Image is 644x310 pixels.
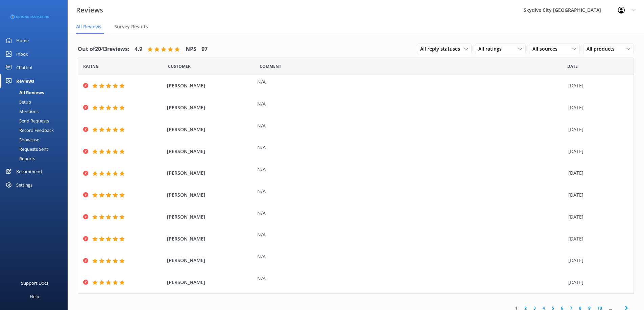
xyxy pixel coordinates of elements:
h4: NPS [186,45,196,54]
span: [PERSON_NAME] [167,104,254,111]
div: Send Requests [4,116,49,125]
div: N/A [257,144,565,151]
span: All products [587,45,619,53]
span: [PERSON_NAME] [167,279,254,286]
div: [DATE] [568,257,625,264]
h3: Reviews [76,5,103,16]
a: Reports [4,154,68,163]
div: N/A [257,78,565,86]
div: Recommend [16,165,42,178]
span: All sources [532,45,562,53]
div: Settings [16,178,32,192]
h4: 4.9 [135,45,142,54]
span: Date [83,63,99,69]
span: [PERSON_NAME] [167,191,254,199]
span: All ratings [478,45,506,53]
div: Requests Sent [4,144,48,154]
span: [PERSON_NAME] [167,126,254,133]
span: Survey Results [114,23,148,30]
span: [PERSON_NAME] [167,235,254,243]
div: Help [30,290,39,303]
span: All Reviews [76,23,101,30]
div: N/A [257,188,565,195]
div: [DATE] [568,104,625,111]
div: Reviews [16,74,34,88]
div: [DATE] [568,169,625,177]
a: Requests Sent [4,144,68,154]
div: N/A [257,253,565,260]
span: Date [567,63,578,69]
span: [PERSON_NAME] [167,82,254,89]
div: [DATE] [568,191,625,199]
a: Record Feedback [4,125,68,135]
div: All Reviews [4,88,44,97]
div: Home [16,34,29,47]
div: Reports [4,154,35,163]
a: Setup [4,97,68,107]
div: N/A [257,166,565,173]
span: Date [168,63,191,69]
div: N/A [257,275,565,282]
span: [PERSON_NAME] [167,148,254,155]
a: Send Requests [4,116,68,125]
div: N/A [257,231,565,238]
div: Record Feedback [4,125,54,135]
span: [PERSON_NAME] [167,169,254,177]
div: [DATE] [568,279,625,286]
span: All reply statuses [420,45,464,53]
div: N/A [257,100,565,108]
span: [PERSON_NAME] [167,257,254,264]
img: 3-1676954853.png [10,11,49,23]
span: [PERSON_NAME] [167,213,254,221]
div: Chatbot [16,61,33,74]
div: Showcase [4,135,39,144]
div: Setup [4,97,31,107]
a: All Reviews [4,88,68,97]
div: [DATE] [568,148,625,155]
div: Mentions [4,107,39,116]
div: Inbox [16,47,28,61]
a: Mentions [4,107,68,116]
a: Showcase [4,135,68,144]
h4: Out of 2043 reviews: [78,45,129,54]
div: [DATE] [568,126,625,133]
h4: 97 [201,45,208,54]
div: [DATE] [568,213,625,221]
span: Question [260,63,281,69]
div: Support Docs [21,276,48,290]
div: N/A [257,122,565,130]
div: [DATE] [568,235,625,243]
div: [DATE] [568,82,625,89]
div: N/A [257,209,565,217]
